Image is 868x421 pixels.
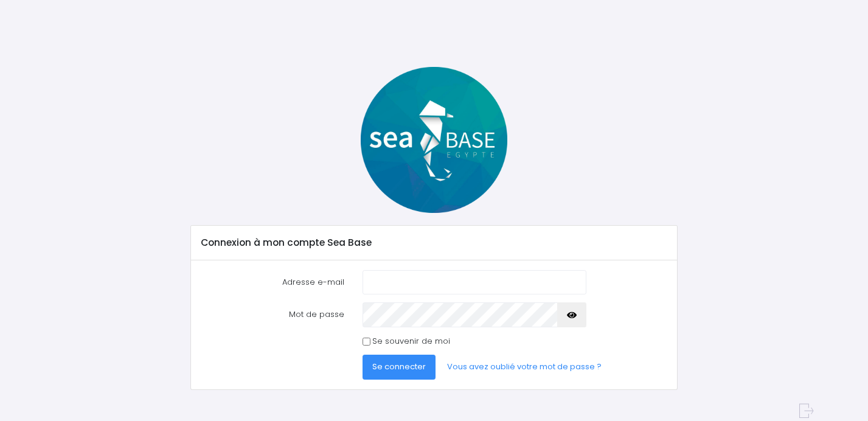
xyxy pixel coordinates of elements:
[372,361,426,372] span: Se connecter
[363,355,436,379] button: Se connecter
[192,270,353,294] label: Adresse e-mail
[191,226,677,260] div: Connexion à mon compte Sea Base
[438,355,612,379] a: Vous avez oublié votre mot de passe ?
[372,335,450,347] label: Se souvenir de moi
[192,302,353,327] label: Mot de passe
